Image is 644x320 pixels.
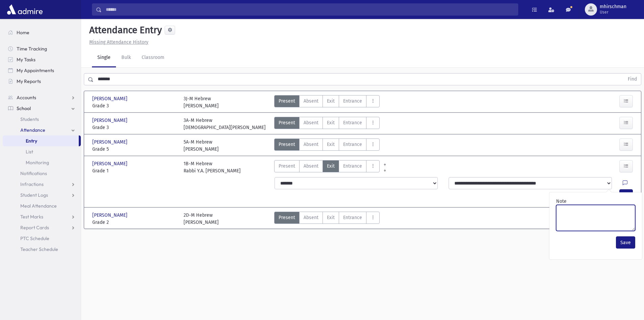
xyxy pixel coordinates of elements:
[17,57,35,63] span: My Tasks
[184,95,219,109] div: 3J-M Hebrew [PERSON_NAME]
[20,214,43,220] span: Test Marks
[327,141,335,148] span: Exit
[616,236,635,249] button: Save
[3,114,81,125] a: Students
[20,170,47,176] span: Notifications
[3,27,81,38] a: Home
[92,219,177,226] span: Grade 2
[17,105,31,111] span: School
[624,73,641,85] button: Find
[327,214,335,221] span: Exit
[279,98,295,105] span: Present
[184,160,241,174] div: 1B-M Hebrew Rabbi Y.A. [PERSON_NAME]
[600,4,626,9] span: mhirschman
[87,39,148,45] a: Missing Attendance History
[20,181,44,187] span: Infractions
[92,124,177,131] span: Grade 3
[92,102,177,109] span: Grade 3
[343,98,362,105] span: Entrance
[304,141,318,148] span: Absent
[304,98,318,105] span: Absent
[3,65,81,76] a: My Appointments
[556,198,567,205] label: Note
[20,246,58,252] span: Teacher Schedule
[279,163,295,170] span: Present
[343,163,362,170] span: Entrance
[274,138,380,153] div: AttTypes
[17,46,47,52] span: Time Tracking
[26,149,33,155] span: List
[20,192,48,198] span: Student Logs
[304,214,318,221] span: Absent
[20,235,49,241] span: PTC Schedule
[92,48,116,67] a: Single
[274,212,380,226] div: AttTypes
[304,163,318,170] span: Absent
[274,117,380,131] div: AttTypes
[20,127,45,133] span: Attendance
[92,212,129,219] span: [PERSON_NAME]
[327,119,335,126] span: Exit
[3,200,81,211] a: Meal Attendance
[89,39,148,45] u: Missing Attendance History
[184,138,219,153] div: 5A-M Hebrew [PERSON_NAME]
[26,159,49,166] span: Monitoring
[5,3,44,16] img: AdmirePro
[327,163,335,170] span: Exit
[3,92,81,103] a: Accounts
[3,103,81,114] a: School
[327,98,335,105] span: Exit
[92,167,177,174] span: Grade 1
[20,203,57,209] span: Meal Attendance
[3,222,81,233] a: Report Cards
[184,212,219,226] div: 2D-M Hebrew [PERSON_NAME]
[3,179,81,190] a: Infractions
[600,9,626,15] span: User
[184,117,266,131] div: 3A-M Hebrew [DEMOGRAPHIC_DATA][PERSON_NAME]
[3,190,81,200] a: Student Logs
[279,141,295,148] span: Present
[92,95,129,102] span: [PERSON_NAME]
[92,117,129,124] span: [PERSON_NAME]
[343,119,362,126] span: Entrance
[92,160,129,167] span: [PERSON_NAME]
[279,214,295,221] span: Present
[87,24,162,36] h5: Attendance Entry
[343,141,362,148] span: Entrance
[92,138,129,146] span: [PERSON_NAME]
[136,48,170,67] a: Classroom
[20,116,39,122] span: Students
[3,76,81,87] a: My Reports
[17,29,29,36] span: Home
[26,138,37,144] span: Entry
[116,48,136,67] a: Bulk
[274,160,380,174] div: AttTypes
[3,125,81,135] a: Attendance
[3,54,81,65] a: My Tasks
[3,233,81,244] a: PTC Schedule
[102,3,518,16] input: Search
[3,157,81,168] a: Monitoring
[274,95,380,109] div: AttTypes
[3,244,81,255] a: Teacher Schedule
[3,168,81,179] a: Notifications
[343,214,362,221] span: Entrance
[3,43,81,54] a: Time Tracking
[17,94,36,101] span: Accounts
[3,146,81,157] a: List
[3,135,79,146] a: Entry
[3,211,81,222] a: Test Marks
[20,225,49,231] span: Report Cards
[92,146,177,153] span: Grade 5
[304,119,318,126] span: Absent
[279,119,295,126] span: Present
[17,67,54,73] span: My Appointments
[17,78,41,84] span: My Reports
